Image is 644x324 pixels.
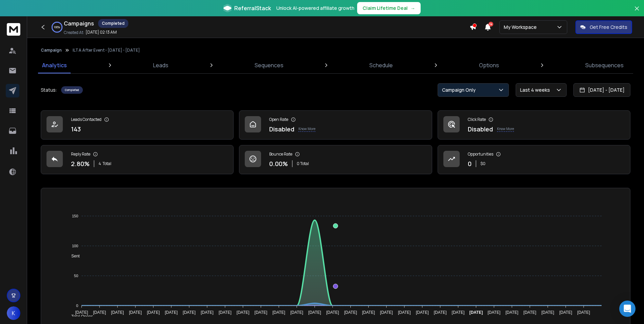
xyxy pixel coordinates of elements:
tspan: [DATE] [452,310,465,315]
button: Claim Lifetime Deal→ [357,2,421,14]
div: Completed [61,86,83,94]
a: Opportunities0$0 [438,145,630,174]
tspan: [DATE] [129,310,142,315]
a: Sequences [251,57,288,73]
a: Open RateDisabledKnow More [239,110,432,140]
div: Keywords by Traffic [75,40,114,44]
tspan: [DATE] [470,310,483,315]
tspan: 50 [74,274,78,278]
p: Open Rate [269,117,288,122]
a: Analytics [38,57,71,73]
p: 0.00 % [269,159,288,168]
p: Campaign Only [442,87,478,93]
tspan: [DATE] [344,310,357,315]
p: 100 % [54,25,60,29]
tspan: [DATE] [416,310,429,315]
button: K [7,306,20,320]
button: Close banner [632,4,641,20]
a: Leads Contacted143 [41,110,234,140]
tspan: [DATE] [255,310,268,315]
a: Reply Rate2.80%4Total [41,145,234,174]
span: 4 [98,161,101,166]
tspan: 100 [72,244,78,248]
span: → [410,5,415,12]
tspan: [DATE] [308,310,321,315]
tspan: 0 [76,304,78,308]
p: Last 4 weeks [520,87,553,93]
a: Options [475,57,503,73]
tspan: [DATE] [326,310,339,315]
tspan: [DATE] [165,310,178,315]
span: 14 [489,22,493,26]
tspan: [DATE] [75,310,88,315]
p: Schedule [369,61,393,69]
tspan: [DATE] [577,310,590,315]
tspan: [DATE] [523,310,536,315]
span: Sent [66,254,80,258]
tspan: [DATE] [272,310,285,315]
div: v 4.0.25 [19,11,33,16]
div: Open Intercom Messenger [619,301,636,317]
p: 0 [468,159,472,168]
p: Options [479,61,499,69]
img: tab_keywords_by_traffic_grey.svg [68,39,73,45]
tspan: [DATE] [434,310,447,315]
tspan: [DATE] [290,310,303,315]
tspan: [DATE] [219,310,232,315]
p: Subsequences [585,61,624,69]
img: logo_orange.svg [11,11,16,16]
p: Know More [298,126,315,132]
p: Disabled [269,124,294,134]
a: Bounce Rate0.00%0 Total [239,145,432,174]
a: Leads [149,57,172,73]
tspan: [DATE] [380,310,393,315]
p: 2.80 % [71,159,90,168]
p: [DATE] 02:13 AM [86,30,117,35]
tspan: [DATE] [201,310,214,315]
p: Created At: [64,30,84,35]
tspan: 150 [72,214,78,218]
tspan: [DATE] [559,310,572,315]
tspan: [DATE] [111,310,124,315]
p: Unlock AI-powered affiliate growth [276,5,354,12]
p: Leads [153,61,168,69]
span: ReferralStack [234,4,271,12]
a: Subsequences [581,57,628,73]
tspan: [DATE] [541,310,554,315]
a: Click RateDisabledKnow More [438,110,630,140]
span: Total Opens [66,314,93,319]
div: Completed [98,19,128,28]
h1: Campaigns [64,19,94,28]
p: Status: [41,87,57,93]
img: tab_domain_overview_orange.svg [18,39,24,45]
p: Analytics [42,61,67,69]
tspan: [DATE] [93,310,106,315]
tspan: [DATE] [183,310,196,315]
button: Campaign [41,48,62,53]
div: Domain Overview [26,40,61,44]
p: $ 0 [480,161,485,166]
p: Reply Rate [71,151,90,157]
tspan: [DATE] [398,310,411,315]
p: My Workspace [504,24,539,31]
p: Know More [497,126,514,132]
tspan: [DATE] [505,310,518,315]
p: 0 Total [297,161,309,166]
tspan: [DATE] [487,310,500,315]
tspan: [DATE] [147,310,160,315]
p: ILTA After Event - [DATE] - [DATE] [73,48,140,53]
p: Click Rate [468,117,486,122]
div: Domain: [URL] [18,18,48,23]
p: Get Free Credits [590,24,627,31]
p: Leads Contacted [71,117,102,122]
p: Opportunities [468,151,493,157]
p: 143 [71,124,81,134]
button: [DATE] - [DATE] [573,83,630,97]
img: website_grey.svg [11,18,16,23]
button: Get Free Credits [575,20,632,34]
p: Sequences [255,61,283,69]
p: Disabled [468,124,493,134]
p: Bounce Rate [269,151,292,157]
